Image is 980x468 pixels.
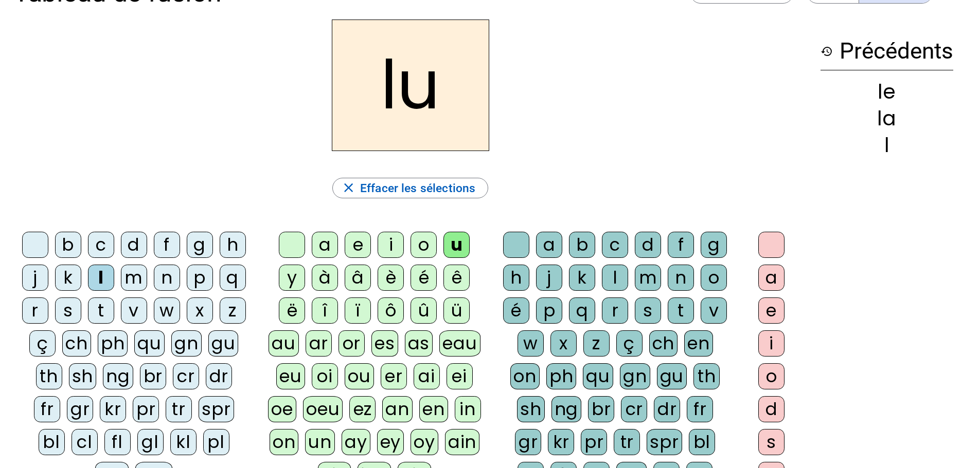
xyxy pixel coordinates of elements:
div: ç [616,330,643,357]
div: an [382,396,413,422]
div: h [503,265,529,291]
mat-icon: close [341,180,356,195]
div: o [701,265,727,291]
div: ar [306,330,332,357]
div: z [220,297,246,324]
div: gr [515,429,541,455]
div: ain [445,429,479,455]
h2: lu [332,20,489,151]
div: gu [208,330,239,357]
div: cr [621,396,647,422]
div: è [378,265,404,291]
div: j [536,265,562,291]
div: spr [647,429,682,455]
div: kl [170,429,197,455]
div: kr [100,396,126,422]
div: ü [443,297,470,324]
div: cr [173,363,199,389]
div: sh [517,396,545,422]
div: ng [551,396,582,422]
div: gr [67,396,93,422]
div: q [569,297,595,324]
div: gn [171,330,202,357]
div: x [187,297,213,324]
div: in [455,396,481,422]
div: ey [377,429,404,455]
div: a [536,232,562,258]
div: l [602,265,628,291]
div: y [279,265,305,291]
div: û [411,297,437,324]
div: ng [103,363,133,389]
div: ez [349,396,376,422]
div: a [312,232,338,258]
div: d [635,232,661,258]
div: oy [411,429,438,455]
div: gn [620,363,650,389]
div: qu [583,363,613,389]
div: fr [34,396,60,422]
div: c [88,232,114,258]
div: c [602,232,628,258]
div: as [405,330,433,357]
mat-icon: history [821,45,833,58]
div: cl [72,429,98,455]
div: d [121,232,147,258]
div: ou [345,363,374,389]
div: w [154,297,180,324]
div: n [668,265,694,291]
div: oeu [303,396,343,422]
div: pr [581,429,607,455]
div: sh [69,363,97,389]
div: s [55,297,81,324]
div: ph [98,330,128,357]
div: ei [447,363,473,389]
div: tr [166,396,192,422]
div: kr [548,429,574,455]
div: i [758,330,785,357]
div: on [510,363,540,389]
div: k [55,265,81,291]
div: d [758,396,785,422]
div: o [758,363,785,389]
div: eu [276,363,305,389]
div: en [684,330,713,357]
div: bl [689,429,715,455]
div: au [269,330,299,357]
div: ch [649,330,678,357]
div: b [55,232,81,258]
div: b [569,232,595,258]
div: t [88,297,114,324]
div: ç [29,330,56,357]
div: th [36,363,62,389]
div: en [419,396,448,422]
div: eau [439,330,480,357]
div: th [693,363,720,389]
div: x [550,330,577,357]
div: j [22,265,48,291]
div: l [821,135,953,155]
div: à [312,265,338,291]
div: s [635,297,661,324]
button: Effacer les sélections [332,178,489,198]
div: â [345,265,371,291]
div: h [220,232,246,258]
div: i [378,232,404,258]
div: tr [614,429,640,455]
div: ô [378,297,404,324]
div: f [668,232,694,258]
div: gl [137,429,164,455]
div: es [371,330,398,357]
div: la [821,108,953,128]
div: p [187,265,213,291]
div: m [635,265,661,291]
div: a [758,265,785,291]
div: r [602,297,628,324]
div: on [270,429,299,455]
div: un [305,429,335,455]
div: ê [443,265,470,291]
div: pr [133,396,159,422]
div: br [588,396,614,422]
div: r [22,297,48,324]
div: ë [279,297,305,324]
